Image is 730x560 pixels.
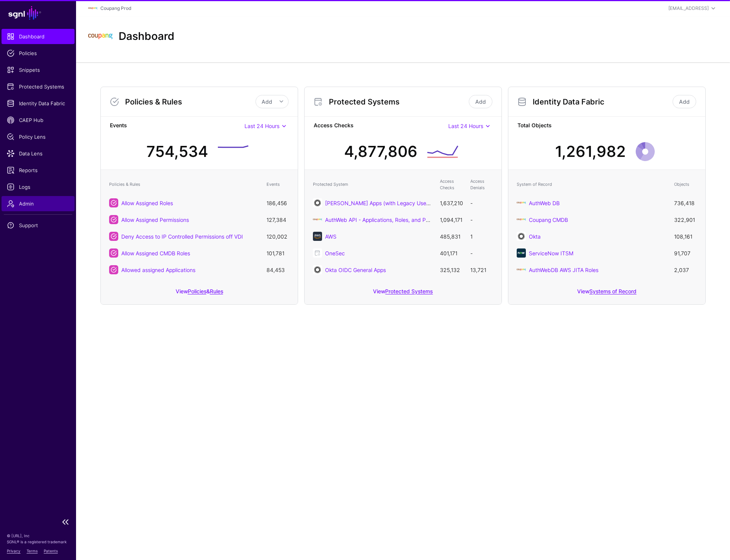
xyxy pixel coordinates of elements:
[125,97,255,106] h3: Policies & Rules
[2,146,75,161] a: Data Lens
[2,179,75,195] a: Logs
[436,245,467,261] td: 401,171
[100,5,131,11] a: Coupang Prod
[2,196,75,211] a: Admin
[121,233,243,240] a: Deny Access to IP Controlled Permissions off VDI
[2,129,75,144] a: Policy Lens
[105,174,263,195] th: Policies & Rules
[589,288,636,294] a: Systems of Record
[467,211,497,228] td: -
[244,123,279,129] span: Last 24 Hours
[263,195,293,211] td: 186,456
[7,200,69,207] span: Admin
[305,283,501,304] div: View
[670,228,701,245] td: 108,161
[263,245,293,261] td: 101,781
[670,174,701,195] th: Objects
[529,233,541,240] a: Okta
[7,221,69,229] span: Support
[385,288,433,294] a: Protected Systems
[7,33,69,40] span: Dashboard
[448,123,483,129] span: Last 24 Hours
[7,166,69,174] span: Reports
[7,49,69,57] span: Policies
[436,195,467,211] td: 1,637,210
[469,95,492,108] a: Add
[325,250,345,256] a: OneSec
[2,46,75,61] a: Policies
[436,211,467,228] td: 1,094,171
[517,121,696,131] strong: Total Objects
[88,24,113,49] img: svg+xml;base64,PHN2ZyBpZD0iTG9nbyIgeG1sbnM9Imh0dHA6Ly93d3cudzMub3JnLzIwMDAvc3ZnIiB3aWR0aD0iMTIxLj...
[263,211,293,228] td: 127,384
[467,195,497,211] td: -
[7,533,69,539] p: © [URL], Inc
[529,217,568,223] a: Coupang CMDB
[121,217,189,223] a: Allow Assigned Permissions
[670,195,701,211] td: 736,418
[467,245,497,261] td: -
[668,5,709,12] div: [EMAIL_ADDRESS]
[27,549,38,553] a: Terms
[2,163,75,178] a: Reports
[517,248,526,258] img: svg+xml;base64,PHN2ZyB3aWR0aD0iNjQiIGhlaWdodD0iNjQiIHZpZXdCb3g9IjAgMCA2NCA2NCIgZmlsbD0ibm9uZSIgeG...
[146,140,208,163] div: 754,534
[2,96,75,111] a: Identity Data Fabric
[2,29,75,44] a: Dashboard
[121,267,195,273] a: Allowed assigned Applications
[313,198,322,207] img: svg+xml;base64,PHN2ZyB3aWR0aD0iNjQiIGhlaWdodD0iNjQiIHZpZXdCb3g9IjAgMCA2NCA2NCIgZmlsbD0ibm9uZSIgeG...
[467,261,497,278] td: 13,721
[467,174,497,195] th: Access Denials
[529,250,573,256] a: ServiceNow ITSM
[7,100,69,107] span: Identity Data Fabric
[670,261,701,278] td: 2,037
[313,265,322,274] img: svg+xml;base64,PHN2ZyB3aWR0aD0iNjQiIGhlaWdodD0iNjQiIHZpZXdCb3g9IjAgMCA2NCA2NCIgZmlsbD0ibm9uZSIgeG...
[263,261,293,278] td: 84,453
[263,174,293,195] th: Events
[670,211,701,228] td: 322,901
[309,174,436,195] th: Protected System
[517,265,526,274] img: svg+xml;base64,PHN2ZyBpZD0iTG9nbyIgeG1sbnM9Imh0dHA6Ly93d3cudzMub3JnLzIwMDAvc3ZnIiB3aWR0aD0iMTIxLj...
[517,232,526,241] img: svg+xml;base64,PHN2ZyB3aWR0aD0iNjQiIGhlaWdodD0iNjQiIHZpZXdCb3g9IjAgMCA2NCA2NCIgZmlsbD0ibm9uZSIgeG...
[7,150,69,157] span: Data Lens
[7,549,21,553] a: Privacy
[529,267,598,273] a: AuthWebDB AWS JITA Roles
[110,121,244,131] strong: Events
[121,250,190,256] a: Allow Assigned CMDB Roles
[517,215,526,224] img: svg+xml;base64,PHN2ZyBpZD0iTG9nbyIgeG1sbnM9Imh0dHA6Ly93d3cudzMub3JnLzIwMDAvc3ZnIiB3aWR0aD0iMTIxLj...
[314,121,448,131] strong: Access Checks
[436,261,467,278] td: 325,132
[119,30,175,43] h2: Dashboard
[508,283,705,304] div: View
[670,245,701,261] td: 91,707
[121,200,173,206] a: Allow Assigned Roles
[2,112,75,128] a: CAEP Hub
[2,79,75,94] a: Protected Systems
[188,288,206,294] a: Policies
[436,228,467,245] td: 485,831
[7,116,69,124] span: CAEP Hub
[7,83,69,90] span: Protected Systems
[344,140,417,163] div: 4,877,806
[5,5,71,21] a: SGNL
[673,95,696,108] a: Add
[7,133,69,141] span: Policy Lens
[210,288,223,294] a: Rules
[325,267,386,273] a: Okta OIDC General Apps
[325,233,336,240] a: AWS
[513,174,670,195] th: System of Record
[529,200,560,206] a: AuthWeb DB
[7,539,69,545] p: SGNL® is a registered trademark
[88,4,97,13] img: svg+xml;base64,PHN2ZyBpZD0iTG9nbyIgeG1sbnM9Imh0dHA6Ly93d3cudzMub3JnLzIwMDAvc3ZnIiB3aWR0aD0iMTIxLj...
[555,140,626,163] div: 1,261,982
[7,183,69,191] span: Logs
[467,228,497,245] td: 1
[325,200,435,206] a: [PERSON_NAME] Apps (with Legacy UserID)
[325,217,452,223] a: AuthWeb API - Applications, Roles, and Permissions
[533,97,671,106] h3: Identity Data Fabric
[329,97,467,106] h3: Protected Systems
[101,283,298,304] div: View &
[263,228,293,245] td: 120,002
[313,232,322,241] img: svg+xml;base64,PHN2ZyB3aWR0aD0iNjQiIGhlaWdodD0iNjQiIHZpZXdCb3g9IjAgMCA2NCA2NCIgZmlsbD0ibm9uZSIgeG...
[517,198,526,207] img: svg+xml;base64,PHN2ZyBpZD0iTG9nbyIgeG1sbnM9Imh0dHA6Ly93d3cudzMub3JnLzIwMDAvc3ZnIiB3aWR0aD0iMTIxLj...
